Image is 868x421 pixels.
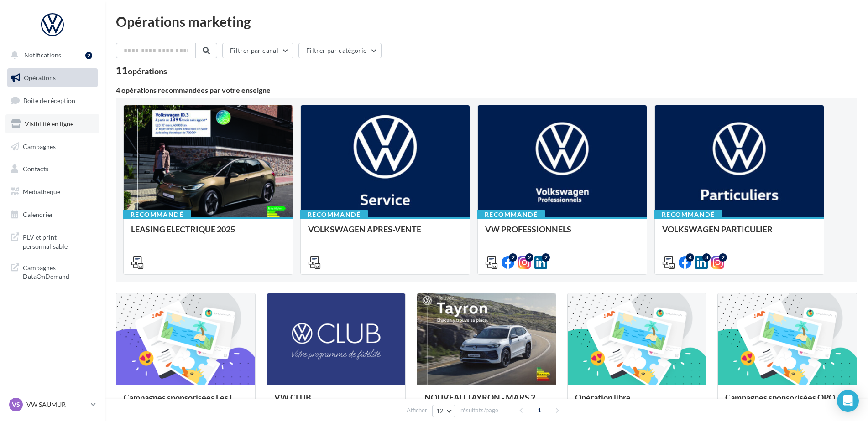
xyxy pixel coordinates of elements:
span: 12 [436,407,444,415]
div: VOLKSWAGEN APRES-VENTE [308,225,462,243]
button: Notifications 2 [5,46,96,65]
span: Campagnes [23,142,56,150]
button: Filtrer par catégorie [298,43,382,58]
a: Campagnes DataOnDemand [5,258,99,285]
div: opérations [128,67,167,75]
span: Boîte de réception [23,97,75,104]
a: Médiathèque [5,182,99,201]
div: 3 [702,253,711,262]
div: VW CLUB [274,393,398,411]
div: 11 [116,66,167,76]
span: Contacts [23,165,48,173]
span: Opérations [24,74,56,82]
div: Recommandé [300,210,368,220]
button: Filtrer par canal [222,43,293,58]
div: 2 [85,52,92,59]
button: 12 [432,405,455,417]
div: Recommandé [477,210,545,220]
a: PLV et print personnalisable [5,227,99,254]
div: Campagnes sponsorisées Les Instants VW Octobre [124,393,248,411]
a: Campagnes [5,137,99,156]
span: Visibilité en ligne [25,120,73,128]
div: Recommandé [123,210,191,220]
div: Campagnes sponsorisées OPO [725,393,849,411]
div: 2 [509,253,517,262]
span: résultats/page [460,406,498,415]
div: LEASING ÉLECTRIQUE 2025 [131,225,285,243]
a: Opérations [5,68,99,87]
div: 2 [525,253,533,262]
div: Opération libre [575,393,699,411]
p: VW SAUMUR [26,400,87,409]
a: Boîte de réception [5,91,99,110]
div: Open Intercom Messenger [837,390,859,412]
div: 4 [686,253,694,262]
span: Afficher [407,406,427,415]
div: VOLKSWAGEN PARTICULIER [662,225,816,243]
span: 1 [532,403,547,417]
span: PLV et print personnalisable [23,231,94,251]
a: Contacts [5,159,99,179]
span: Notifications [24,51,61,59]
span: Calendrier [23,210,53,218]
div: Opérations marketing [116,15,857,28]
a: VS VW SAUMUR [7,396,98,413]
div: 4 opérations recommandées par votre enseigne [116,87,857,94]
span: VS [12,400,20,409]
div: Recommandé [654,210,722,220]
div: NOUVEAU TAYRON - MARS 2025 [424,393,549,411]
span: Médiathèque [23,188,60,195]
div: 2 [542,253,550,262]
span: Campagnes DataOnDemand [23,262,94,281]
a: Visibilité en ligne [5,114,99,133]
div: VW PROFESSIONNELS [485,225,639,243]
div: 2 [719,253,727,262]
a: Calendrier [5,205,99,224]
